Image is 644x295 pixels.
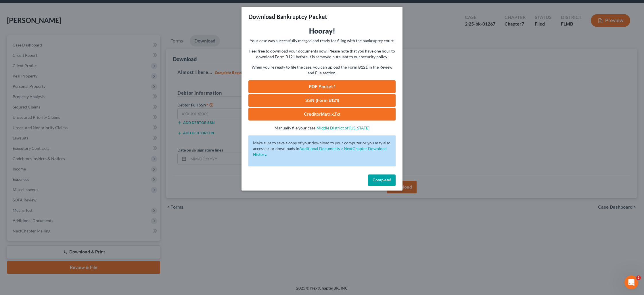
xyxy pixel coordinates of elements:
a: Additional Documents > NextChapter Download History. [253,146,387,157]
h3: Hooray! [248,26,396,36]
p: Your case was successfully merged and ready for filing with the bankruptcy court. [248,38,396,44]
p: When you're ready to file the case, you can upload the Form B121 in the Review and File section. [248,64,396,76]
a: Middle District of [US_STATE] [317,125,369,130]
a: SSN (Form B121) [248,94,396,107]
a: PDF Packet 1 [248,80,396,93]
span: 2 [636,275,641,280]
h3: Download Bankruptcy Packet [248,13,327,21]
a: CreditorMatrix.txt [248,108,396,121]
button: Complete! [368,174,396,186]
iframe: Intercom live chat [624,275,638,289]
p: Make sure to save a copy of your download to your computer or you may also access prior downloads in [253,140,391,157]
p: Feel free to download your documents now. Please note that you have one hour to download Form B12... [248,48,396,60]
p: Manually file your case: [248,125,396,131]
span: Complete! [373,178,391,183]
